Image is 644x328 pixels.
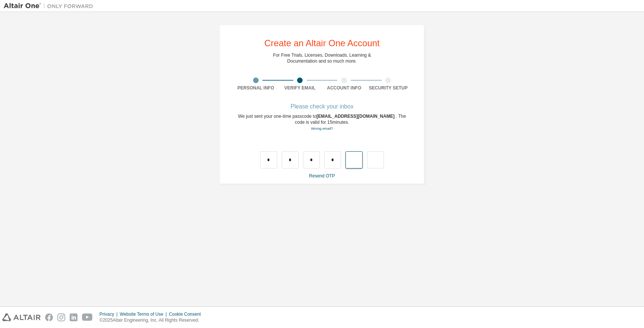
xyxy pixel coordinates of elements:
div: Privacy [100,311,120,317]
div: Create an Altair One Account [264,39,380,48]
div: Personal Info [234,85,278,91]
div: We just sent your one-time passcode to . The code is valid for 15 minutes. [234,113,410,132]
div: Please check your inbox [234,104,410,109]
div: Account Info [322,85,366,91]
a: Go back to the registration form [311,126,333,130]
img: youtube.svg [82,313,93,321]
img: Altair One [4,2,97,10]
p: © 2025 Altair Engineering, Inc. All Rights Reserved. [100,317,205,324]
div: Website Terms of Use [120,311,169,317]
img: altair_logo.svg [2,313,41,321]
a: Resend OTP [309,173,335,179]
div: For Free Trials, Licenses, Downloads, Learning & Documentation and so much more. [273,52,371,64]
img: facebook.svg [45,313,53,321]
div: Cookie Consent [169,311,205,317]
img: instagram.svg [57,313,65,321]
div: Verify Email [278,85,322,91]
div: Security Setup [366,85,411,91]
span: [EMAIL_ADDRESS][DOMAIN_NAME] [316,114,396,119]
img: linkedin.svg [70,313,78,321]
